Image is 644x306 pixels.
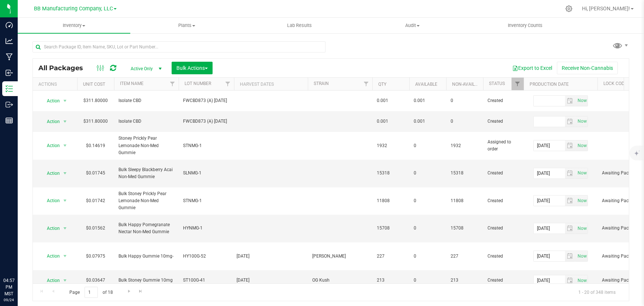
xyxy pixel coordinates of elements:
[130,18,243,33] a: Plants
[77,242,114,271] td: $0.07975
[489,81,505,86] a: Status
[565,140,576,151] span: select
[488,97,519,104] span: Created
[6,101,13,108] inline-svg: Outbound
[61,168,70,178] span: select
[565,116,576,127] span: select
[277,22,322,29] span: Lab Results
[85,287,98,298] input: 1
[575,168,588,178] span: select
[183,97,230,104] span: FWCBD873 (A) [DATE]
[356,18,468,33] a: Audit
[40,251,60,261] span: Action
[414,277,442,284] span: 0
[61,223,70,234] span: select
[77,111,114,132] td: $311.80000
[40,168,60,178] span: Action
[377,97,405,104] span: 0.001
[377,277,405,284] span: 213
[183,253,230,260] span: HY100G-52
[451,97,479,104] span: 0
[61,251,70,261] span: select
[530,82,569,87] a: Production Date
[451,277,479,284] span: 213
[237,277,306,284] div: Value 1: 2024-11-19
[118,118,174,125] span: Isolate CBD
[77,270,114,291] td: $0.03647
[576,275,588,286] span: Set Current date
[565,251,576,261] span: select
[575,275,588,286] span: select
[575,140,588,151] span: select
[118,135,174,156] span: Stoney Prickly Pear Lemonade Non-Med Gummie
[234,78,308,91] th: Harvest Dates
[488,253,519,260] span: Created
[451,170,479,177] span: 15318
[183,170,230,177] span: SLNMG-1
[414,97,442,104] span: 0.001
[3,277,14,297] p: 04:57 PM MST
[6,21,13,29] inline-svg: Dashboard
[603,81,627,86] a: Lock Code
[131,22,242,29] span: Plants
[118,253,174,260] span: Bulk Happy Gummie 10mg-
[237,253,306,260] div: Value 1: 2024-11-19
[488,170,519,177] span: Created
[61,140,70,151] span: select
[83,82,105,87] a: Unit Cost
[118,190,174,212] span: Bulk Stoney Prickly Pear Lemonade Non-Med Gummie
[172,62,213,74] button: Bulk Actions
[183,225,230,232] span: HYNMG-1
[414,225,442,232] span: 0
[377,170,405,177] span: 15318
[451,118,479,125] span: 0
[565,96,576,106] span: select
[451,253,479,260] span: 227
[360,78,372,90] a: Filter
[314,81,329,86] a: Strain
[38,64,90,72] span: All Packages
[312,277,368,284] span: OG Kush
[377,118,405,125] span: 0.001
[77,187,114,215] td: $0.01742
[576,168,588,178] span: Set Current date
[415,82,437,87] a: Available
[6,85,13,92] inline-svg: Inventory
[378,82,386,87] a: Qty
[377,225,405,232] span: 15708
[18,18,130,33] a: Inventory
[452,82,485,87] a: Non-Available
[451,197,479,204] span: 11808
[77,132,114,160] td: $0.14619
[38,82,74,87] div: Actions
[135,287,146,297] a: Go to the last page
[557,62,618,74] button: Receive Non-Cannabis
[118,277,174,284] span: Bulk Stoney Gummie 10mg
[575,195,588,206] span: select
[575,96,588,106] span: select
[488,225,519,232] span: Created
[414,118,442,125] span: 0.001
[488,139,519,153] span: Assigned to order
[32,41,326,52] input: Search Package ID, Item Name, SKU, Lot or Part Number...
[185,81,211,86] a: Lot Number
[414,170,442,177] span: 0
[576,195,588,206] span: Set Current date
[183,277,230,284] span: ST100G-41
[414,197,442,204] span: 0
[451,142,479,149] span: 1932
[166,78,179,90] a: Filter
[498,22,552,29] span: Inventory Counts
[575,251,588,261] span: select
[6,117,13,124] inline-svg: Reports
[118,221,174,235] span: Bulk Happy Pomegranate Nectar Non-Med Gummie
[414,142,442,149] span: 0
[7,247,30,269] iframe: Resource center
[312,253,368,260] span: [PERSON_NAME]
[565,275,576,286] span: select
[377,197,405,204] span: 11808
[6,53,13,61] inline-svg: Manufacturing
[118,166,174,180] span: Bulk Sleepy Blackberry Acai Non-Med Gummie
[77,91,114,111] td: $311.80000
[582,6,630,11] span: Hi, [PERSON_NAME]!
